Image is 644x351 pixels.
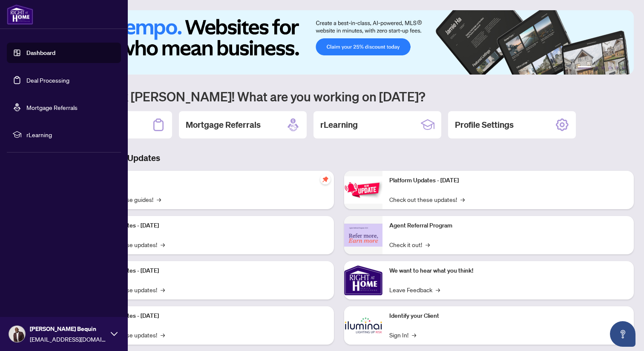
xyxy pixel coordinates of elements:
[44,88,634,104] h1: Welcome back [PERSON_NAME]! What are you working on [DATE]?
[320,174,331,184] span: pushpin
[389,311,627,321] p: Identify your Client
[89,176,327,185] p: Self-Help
[455,119,514,131] h2: Profile Settings
[344,261,382,299] img: We want to hear what you think!
[9,326,25,342] img: Profile Icon
[26,104,78,111] a: Mortgage Referrals
[89,266,327,276] p: Platform Updates - [DATE]
[320,119,358,131] h2: rLearning
[344,306,382,345] img: Identify your Client
[161,330,165,339] span: →
[389,176,627,185] p: Platform Updates - [DATE]
[89,311,327,321] p: Platform Updates - [DATE]
[608,66,612,69] button: 4
[425,240,430,249] span: →
[436,285,440,294] span: →
[7,4,33,25] img: logo
[44,10,634,75] img: Slide 0
[26,130,115,139] span: rLearning
[389,240,430,249] a: Check it out!→
[157,195,161,204] span: →
[622,66,625,69] button: 6
[460,195,465,204] span: →
[412,330,416,339] span: →
[26,49,55,57] a: Dashboard
[595,66,598,69] button: 2
[26,76,69,84] a: Deal Processing
[30,334,106,344] span: [EMAIL_ADDRESS][DOMAIN_NAME]
[610,321,635,347] button: Open asap
[615,66,618,69] button: 5
[389,285,440,294] a: Leave Feedback→
[161,285,165,294] span: →
[344,176,382,203] img: Platform Updates - June 23, 2025
[89,221,327,230] p: Platform Updates - [DATE]
[44,152,634,164] h3: Brokerage & Industry Updates
[578,66,591,69] button: 1
[389,330,416,339] a: Sign In!→
[389,221,627,230] p: Agent Referral Program
[389,266,627,276] p: We want to hear what you think!
[389,195,465,204] a: Check out these updates!→
[344,224,382,247] img: Agent Referral Program
[161,240,165,249] span: →
[601,66,605,69] button: 3
[30,324,106,334] span: [PERSON_NAME] Bequin
[186,119,261,131] h2: Mortgage Referrals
